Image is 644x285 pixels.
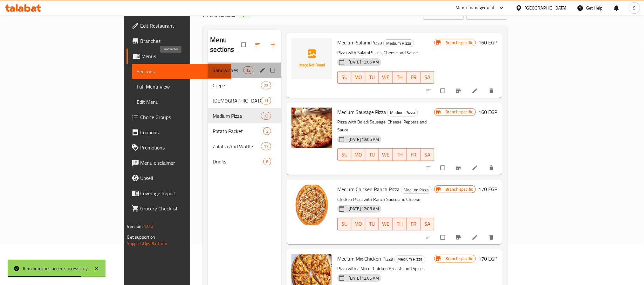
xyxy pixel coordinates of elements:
[409,150,418,159] span: FR
[437,162,450,174] span: Select to update
[137,83,226,90] span: Full Menu View
[243,67,253,73] span: 12
[368,73,376,82] span: TU
[393,218,407,230] button: TH
[451,84,467,98] button: Branch-specific-item
[443,109,476,115] span: Branch specific
[132,64,231,79] a: Sections
[407,71,420,84] button: FR
[368,150,376,159] span: TU
[379,71,393,84] button: WE
[471,10,502,18] span: export
[127,140,231,155] a: Promotions
[208,93,281,108] div: [DEMOGRAPHIC_DATA]11
[383,39,414,47] div: Medium Pizza
[140,22,226,30] span: Edit Restaurant
[127,186,231,201] a: Coverage Report
[140,205,226,212] span: Grocery Checklist
[261,112,271,120] div: items
[472,165,479,171] a: Edit menu item
[127,109,231,125] a: Choice Groups
[340,73,349,82] span: SU
[213,142,261,150] span: Zalabia And Waffle
[213,127,263,135] span: Potato Packet
[208,154,281,169] div: Drinks8
[423,73,432,82] span: SA
[337,49,434,57] p: Pizza with Salami Slices, Cheese and Sauce
[379,218,393,230] button: WE
[443,255,476,262] span: Branch specific
[208,78,281,93] div: Crepe22
[351,71,365,84] button: MO
[365,218,379,230] button: TU
[484,161,500,175] button: delete
[213,97,261,104] div: Syrian
[525,4,567,11] div: [GEOGRAPHIC_DATA]
[428,10,459,18] span: import
[451,161,467,175] button: Branch-specific-item
[337,118,434,134] p: Pizza with Baladi Sausage, Cheese, Peppers and Sauce
[23,265,88,272] div: Item branches added successfully
[393,148,407,161] button: TH
[137,98,226,106] span: Edit Menu
[633,4,636,11] span: S
[144,222,154,230] span: 1.0.0
[351,218,365,230] button: MO
[393,71,407,84] button: TH
[337,38,382,47] span: Medium Salami Pizza
[140,189,226,197] span: Coverage Report
[127,170,231,186] a: Upsell
[140,174,226,182] span: Upsell
[421,148,434,161] button: SA
[472,234,479,241] a: Edit menu item
[337,254,393,263] span: Medium Mix Chicken Pizza
[387,109,418,116] span: Medium Pizza
[443,40,476,46] span: Branch specific
[208,60,281,172] nav: Menu sections
[132,94,231,109] a: Edit Menu
[484,230,500,244] button: delete
[346,136,381,142] span: [DATE] 12:05 AM
[478,254,497,263] h6: 170 EGP
[381,150,390,159] span: WE
[127,233,156,241] span: Get support on:
[337,71,351,84] button: SU
[423,219,432,229] span: SA
[381,73,390,82] span: WE
[337,196,434,203] p: Chicken Pizza with Ranch Sauce and Cheese
[423,150,432,159] span: SA
[291,108,332,148] img: Medium Sausage Pizza
[409,219,418,229] span: FR
[351,148,365,161] button: MO
[337,107,386,117] span: Medium Sausage Pizza
[208,139,281,154] div: Zalabia And Waffle17
[208,108,281,123] div: Medium Pizza13
[291,185,332,225] img: Medium Chicken Ranch Pizza
[407,148,420,161] button: FR
[409,73,418,82] span: FR
[368,219,376,229] span: TU
[261,113,271,119] span: 13
[127,33,231,49] a: Branches
[213,82,261,89] span: Crepe
[127,222,143,230] span: Version:
[251,38,266,52] span: Sort sections
[140,113,226,121] span: Choice Groups
[127,201,231,216] a: Grocery Checklist
[237,39,251,51] span: Select all sections
[264,159,271,165] span: 8
[291,38,332,79] img: Medium Salami Pizza
[243,66,253,74] div: items
[384,40,414,47] span: Medium Pizza
[354,73,362,82] span: MO
[346,275,381,281] span: [DATE] 12:05 AM
[258,66,268,74] button: edit
[365,148,379,161] button: TU
[213,112,261,120] span: Medium Pizza
[208,63,281,78] div: Sandwiches12edit
[261,82,271,89] div: items
[127,125,231,140] a: Coupons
